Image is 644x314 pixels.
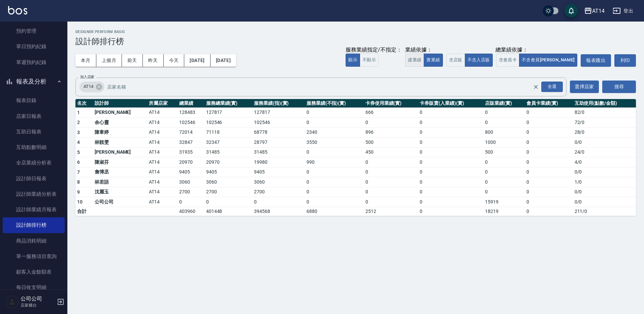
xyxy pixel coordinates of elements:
[3,39,65,54] a: 單日預約紀錄
[21,295,55,302] h5: 公司公司
[565,4,578,18] button: save
[610,5,636,17] button: 登出
[364,177,418,187] td: 0
[3,249,65,264] a: 單一服務項目查詢
[570,81,599,93] button: 選擇店家
[93,157,147,167] td: 陳淑芬
[418,118,483,128] td: 0
[5,295,19,309] img: Person
[184,54,210,67] button: [DATE]
[525,197,573,207] td: 0
[252,197,305,207] td: 0
[405,54,424,67] button: 虛業績
[525,127,573,137] td: 0
[519,54,577,67] button: 不含會員[PERSON_NAME]
[204,197,252,207] td: 0
[364,157,418,167] td: 0
[573,167,636,177] td: 0 / 0
[483,157,525,167] td: 0
[75,30,636,34] h2: Designer Perform Basic
[364,207,418,216] td: 2512
[147,99,178,108] th: 所屬店家
[305,107,364,118] td: 0
[573,207,636,216] td: 211 / 0
[178,187,204,197] td: 2700
[3,73,65,90] button: 報表及分析
[364,137,418,148] td: 500
[360,54,379,67] button: 不顯示
[211,54,236,67] button: [DATE]
[204,187,252,197] td: 2700
[147,187,178,197] td: AT14
[483,167,525,177] td: 0
[418,177,483,187] td: 0
[305,187,364,197] td: 0
[573,99,636,108] th: 互助使用(點數/金額)
[252,127,305,137] td: 68778
[178,167,204,177] td: 9405
[204,127,252,137] td: 71118
[252,167,305,177] td: 9405
[77,159,80,165] span: 6
[147,177,178,187] td: AT14
[465,54,493,67] button: 不含入店販
[364,167,418,177] td: 0
[525,187,573,197] td: 0
[77,139,80,145] span: 4
[178,177,204,187] td: 3060
[418,127,483,137] td: 0
[573,197,636,207] td: 0 / 0
[178,118,204,128] td: 102546
[305,157,364,167] td: 990
[3,264,65,280] a: 顧客入金餘額表
[204,157,252,167] td: 20970
[483,137,525,148] td: 1000
[3,280,65,295] a: 每日收支明細
[305,207,364,216] td: 6880
[93,99,147,108] th: 設計師
[525,147,573,157] td: 0
[364,99,418,108] th: 卡券使用業績(實)
[541,82,563,92] div: 全選
[147,147,178,157] td: AT14
[592,7,605,15] div: AT14
[525,107,573,118] td: 0
[483,99,525,108] th: 店販業績(實)
[602,81,636,93] button: 搜尋
[77,130,80,135] span: 3
[147,167,178,177] td: AT14
[147,137,178,148] td: AT14
[204,207,252,216] td: 401448
[614,54,636,67] button: 列印
[540,80,564,93] button: Open
[418,207,483,216] td: 0
[305,167,364,177] td: 0
[483,118,525,128] td: 0
[79,83,97,90] span: AT14
[147,197,178,207] td: AT14
[573,147,636,157] td: 24 / 0
[483,177,525,187] td: 0
[483,197,525,207] td: 15919
[3,217,65,233] a: 設計師排行榜
[3,93,65,108] a: 報表目錄
[252,118,305,128] td: 102546
[418,167,483,177] td: 0
[418,147,483,157] td: 0
[252,187,305,197] td: 2700
[178,147,204,157] td: 31935
[93,118,147,128] td: 余心靈
[77,150,80,155] span: 5
[252,99,305,108] th: 服務業績(指)(實)
[531,82,541,92] button: Clear
[3,155,65,170] a: 全店業績分析表
[204,137,252,148] td: 32347
[346,46,402,54] div: 服務業績指定/不指定：
[105,81,545,93] input: 店家名稱
[3,108,65,124] a: 店家日報表
[252,137,305,148] td: 28797
[305,147,364,157] td: 0
[446,54,465,67] button: 含店販
[418,157,483,167] td: 0
[147,127,178,137] td: AT14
